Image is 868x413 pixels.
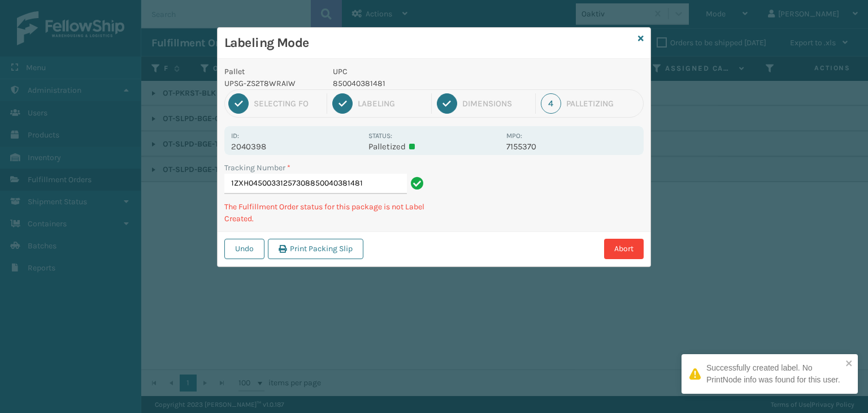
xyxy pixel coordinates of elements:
p: 850040381481 [333,78,500,89]
p: UPSG-ZS2T8WRAIW [224,78,319,89]
div: Palletizing [566,98,640,109]
p: The Fulfillment Order status for this package is not Label Created. [224,201,427,225]
button: close [845,359,853,369]
label: MPO: [506,132,522,140]
p: Pallet [224,66,319,78]
div: 4 [541,93,561,114]
button: Abort [604,239,644,259]
div: Successfully created label. No PrintNode info was found for this user. [706,362,842,386]
h3: Labeling Mode [224,35,633,51]
div: Dimensions [462,98,530,109]
label: Tracking Number [224,162,290,174]
p: 2040398 [231,141,362,152]
button: Print Packing Slip [268,239,363,259]
div: 3 [437,93,457,114]
div: 1 [228,93,249,114]
button: Undo [224,239,264,259]
p: Palletized [368,141,499,152]
div: 2 [332,93,353,114]
label: Id: [231,132,239,140]
label: Status: [368,132,392,140]
p: 7155370 [506,141,637,152]
div: Selecting FO [254,98,322,109]
p: UPC [333,66,500,78]
div: Labeling [358,98,426,109]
